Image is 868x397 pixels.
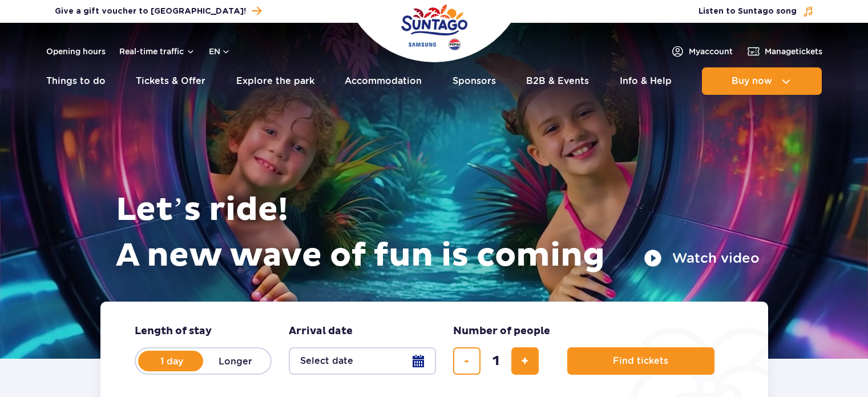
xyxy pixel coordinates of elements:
[620,67,672,95] a: Info & Help
[136,67,205,95] a: Tickets & Offer
[209,46,231,57] button: en
[671,45,733,58] a: Myaccount
[289,324,353,338] span: Arrival date
[139,349,204,373] label: 1 day
[613,356,668,366] span: Find tickets
[46,67,106,95] a: Things to do
[289,347,436,375] button: Select date
[116,187,760,279] h1: Let’s ride! A new wave of fun is coming
[702,67,822,95] button: Buy now
[567,347,714,375] button: Find tickets
[765,46,822,57] span: Manage tickets
[453,324,550,338] span: Number of people
[55,6,246,17] span: Give a gift voucher to [GEOGRAPHIC_DATA]!
[203,349,268,373] label: Longer
[453,347,481,375] button: remove ticket
[699,6,814,17] button: Listen to Suntago song
[526,67,589,95] a: B2B & Events
[453,67,496,95] a: Sponsors
[345,67,422,95] a: Accommodation
[236,67,314,95] a: Explore the park
[699,6,797,17] span: Listen to Suntago song
[644,249,760,267] button: Watch video
[119,47,195,56] button: Real-time traffic
[511,347,539,375] button: add ticket
[482,347,510,375] input: number of tickets
[732,76,772,86] span: Buy now
[55,3,261,19] a: Give a gift voucher to [GEOGRAPHIC_DATA]!
[135,324,212,338] span: Length of stay
[689,46,733,57] span: My account
[746,45,822,58] a: Managetickets
[46,46,106,57] a: Opening hours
